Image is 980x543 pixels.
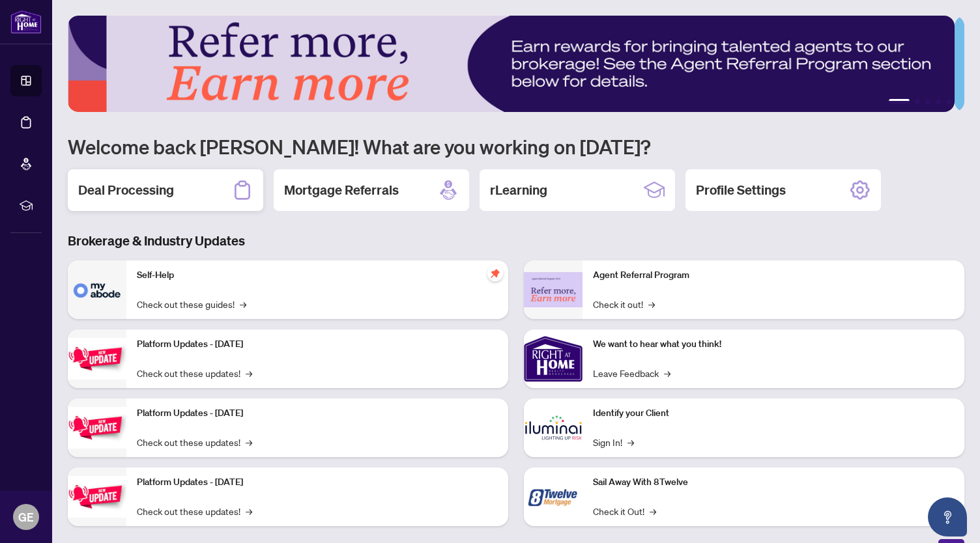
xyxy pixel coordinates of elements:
[137,475,498,490] p: Platform Updates - [DATE]
[627,435,634,449] span: →
[137,366,252,380] a: Check out these updates!→
[925,99,930,104] button: 3
[137,504,252,518] a: Check out these updates!→
[68,134,964,159] h1: Welcome back [PERSON_NAME]! What are you working on [DATE]?
[593,406,954,421] p: Identify your Client
[68,260,126,319] img: Self-Help
[650,504,656,518] span: →
[137,268,498,283] p: Self-Help
[524,398,583,457] img: Identify your Client
[246,366,252,380] span: →
[68,338,126,379] img: Platform Updates - July 21, 2025
[10,10,42,34] img: logo
[648,297,655,311] span: →
[490,181,547,199] h2: rLearning
[246,435,252,449] span: →
[928,497,967,536] button: Open asap
[593,475,954,490] p: Sail Away With 8Twelve
[240,297,246,311] span: →
[524,467,583,526] img: Sail Away With 8Twelve
[936,99,941,104] button: 4
[524,329,583,388] img: We want to hear what you think!
[68,407,126,448] img: Platform Updates - July 8, 2025
[593,504,656,518] a: Check it Out!→
[487,266,503,281] span: pushpin
[593,435,634,449] a: Sign In!→
[593,366,670,380] a: Leave Feedback→
[915,99,920,104] button: 2
[137,297,246,311] a: Check out these guides!→
[78,181,174,199] h2: Deal Processing
[593,268,954,283] p: Agent Referral Program
[137,435,252,449] a: Check out these updates!→
[946,99,951,104] button: 5
[68,16,955,112] img: Slide 0
[68,476,126,517] img: Platform Updates - June 23, 2025
[524,272,583,308] img: Agent Referral Program
[18,508,34,526] span: GE
[593,337,954,352] p: We want to hear what you think!
[664,366,670,380] span: →
[137,406,498,421] p: Platform Updates - [DATE]
[696,181,786,199] h2: Profile Settings
[246,504,252,518] span: →
[284,181,399,199] h2: Mortgage Referrals
[137,337,498,352] p: Platform Updates - [DATE]
[593,297,655,311] a: Check it out!→
[68,232,964,250] h3: Brokerage & Industry Updates
[889,99,910,104] button: 1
